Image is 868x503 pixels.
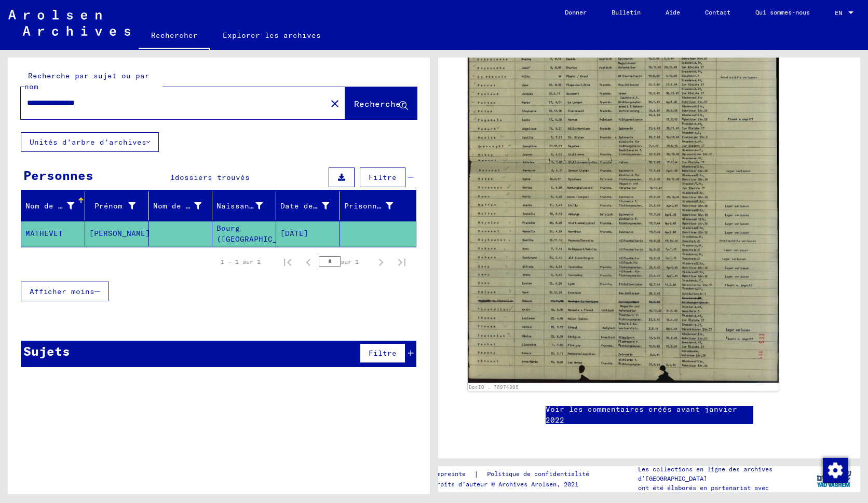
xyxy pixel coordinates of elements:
div: Personnes [23,166,93,185]
button: Clair [324,93,345,114]
mat-label: Recherche par sujet ou par nom [24,71,150,91]
font: Date de naissance [280,201,360,211]
button: Première page [277,252,298,272]
span: Filtre [369,348,397,358]
img: Modifier le consentement [823,458,848,483]
p: ont été élaborés en partenariat avec [638,483,807,493]
mat-header-cell: Vorname [85,191,149,220]
div: Naissance [216,198,276,214]
mat-header-cell: Geburtsname [149,191,213,220]
button: Dernière page [391,252,412,272]
font: Unités d’arbre d’archives [30,137,146,147]
p: Les collections en ligne des archives d’[GEOGRAPHIC_DATA] [638,465,807,483]
mat-header-cell: Geburtsdatum [276,191,340,220]
a: Explorer les archives [210,23,333,48]
button: Unités d’arbre d’archives [21,132,159,152]
div: Sujets [23,342,70,360]
a: Voir les commentaires créés avant janvier 2022 [546,404,753,426]
mat-cell: [DATE] [276,221,340,246]
div: Date de naissance [280,198,342,214]
img: yv_logo.png [815,466,853,492]
button: Rechercher [345,87,417,119]
div: Modifier le consentement [822,457,847,482]
font: sur 1 [341,258,359,266]
div: Nom de famille [25,198,87,214]
span: dossiers trouvés [175,173,250,182]
font: | [474,469,479,480]
a: Empreinte [433,469,474,480]
mat-cell: MATHEVET [21,221,85,246]
span: Rechercher [354,99,406,109]
span: EN [835,9,846,17]
mat-cell: Bourg ([GEOGRAPHIC_DATA]) [212,221,276,246]
mat-header-cell: Prisoner # [340,191,416,220]
mat-header-cell: Nachname [21,191,85,220]
span: Afficher moins [30,287,94,296]
a: DocID : 70974865 [469,384,519,390]
font: Nom de famille [25,201,91,211]
button: Afficher moins [21,282,109,301]
span: Filtre [369,173,397,182]
font: Prisonnier # [344,201,400,211]
font: Naissance [216,201,259,211]
span: 1 [170,173,175,182]
mat-icon: close [329,97,341,110]
a: Politique de confidentialité [479,469,602,480]
div: Prénom [89,198,148,214]
button: Page précédente [298,252,319,272]
div: 1 – 1 sur 1 [221,257,261,267]
p: Droits d’auteur © Archives Arolsen, 2021 [433,480,602,489]
button: Page suivante [371,252,391,272]
img: Arolsen_neg.svg [8,10,130,36]
font: Prénom [94,201,123,211]
mat-header-cell: Geburt‏ [212,191,276,220]
button: Filtre [360,167,405,187]
font: Nom de jeune fille [153,201,237,211]
mat-cell: [PERSON_NAME] [85,221,149,246]
div: Prisonnier # [344,198,406,214]
div: Nom de jeune fille [153,198,215,214]
button: Filtre [360,343,405,363]
a: Rechercher [139,23,210,50]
